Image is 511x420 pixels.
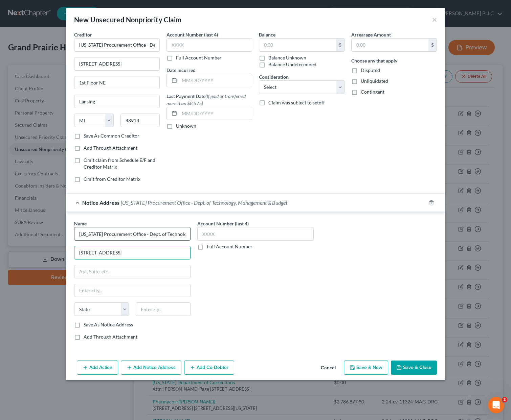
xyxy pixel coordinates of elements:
span: (If paid or transferred more than $8,575) [166,93,246,106]
input: Apt, Suite, etc... [74,76,159,89]
span: 2 [502,397,507,402]
input: MM/DD/YYYY [179,74,252,87]
label: Account Number (last 4) [166,31,218,38]
label: Full Account Number [176,54,222,61]
span: Name [74,221,87,226]
label: Account Number (last 4) [197,220,249,227]
label: Balance [259,31,275,38]
button: Cancel [315,361,341,375]
button: Add Action [77,361,118,375]
button: Add Notice Address [121,361,181,375]
label: Save As Common Creditor [84,132,139,139]
label: Consideration [259,73,289,80]
input: XXXX [197,227,314,241]
label: Balance Unknown [268,54,306,61]
label: Add Through Attachment [84,145,137,151]
span: Unliquidated [361,78,388,84]
input: Search by name... [74,227,191,241]
input: Search creditor by name... [74,38,160,52]
label: Arrearage Amount [351,31,391,38]
label: Choose any that apply [351,57,397,64]
label: Last Payment Date [166,93,252,107]
button: Save & New [344,361,388,375]
span: Notice Address [82,199,119,206]
span: Claim was subject to setoff [268,100,325,105]
label: Unknown [176,123,196,129]
input: Enter zip.. [136,302,191,316]
input: Apt, Suite, etc... [74,265,190,278]
input: Enter address... [74,246,190,259]
label: Add Through Attachment [84,333,137,340]
label: Balance Undetermined [268,61,316,68]
span: [US_STATE] Procurement Office - Dept. of Technology, Management & Budget [121,199,287,206]
input: Enter address... [74,57,159,70]
label: Date Incurred [166,67,196,74]
span: Disputed [361,67,380,73]
input: MM/DD/YYYY [179,107,252,120]
iframe: Intercom live chat [488,397,504,413]
input: 0.00 [352,39,428,51]
input: 0.00 [259,39,336,51]
button: Save & Close [391,361,437,375]
span: Omit claim from Schedule E/F and Creditor Matrix [84,157,155,170]
input: Enter city... [74,284,190,297]
label: Save As Notice Address [84,321,133,328]
span: Creditor [74,32,92,38]
button: Add Co-Debtor [184,361,234,375]
span: Contingent [361,89,384,95]
input: Enter city... [74,95,159,108]
span: Omit from Creditor Matrix [84,176,140,182]
input: Enter zip... [120,114,160,127]
div: $ [336,39,344,51]
div: $ [428,39,437,51]
div: New Unsecured Nonpriority Claim [74,15,181,24]
label: Full Account Number [207,243,252,250]
button: × [432,16,437,24]
input: XXXX [166,38,252,52]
